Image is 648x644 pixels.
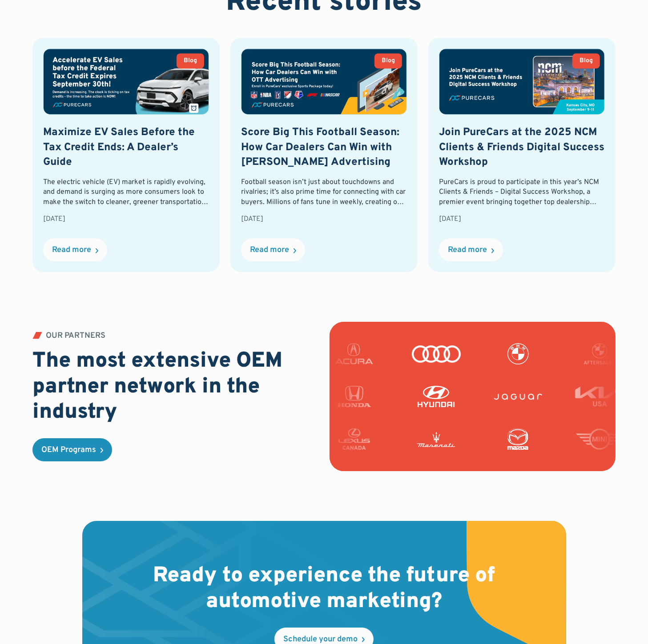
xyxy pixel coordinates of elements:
div: [DATE] [241,214,407,224]
h2: Ready to experience the future of automotive marketing? [139,564,509,615]
div: Blog [382,58,395,64]
img: BMW [519,343,569,364]
div: PureCars is proud to participate in this year’s NCM Clients & Friends – Digital Success Workshop,... [439,177,605,207]
a: BlogMaximize EV Sales Before the Tax Credit Ends: A Dealer’s GuideThe electric vehicle (EV) marke... [32,38,220,272]
img: Jaguar [492,386,542,407]
div: The electric vehicle (EV) market is rapidly evolving, and demand is surging as more consumers loo... [43,177,209,207]
div: Blog [184,58,197,64]
div: Blog [580,58,593,64]
div: Football season isn’t just about touchdowns and rivalries; it’s also prime time for connecting wi... [241,177,407,207]
a: BlogJoin PureCars at the 2025 NCM Clients & Friends Digital Success WorkshopPureCars is proud to ... [428,38,616,272]
a: OEM Programs [32,438,112,461]
img: Lexus Canada [352,428,402,450]
div: Schedule your demo [283,636,358,644]
img: Audi [437,343,487,364]
a: BlogScore Big This Football Season: How Car Dealers Can Win with [PERSON_NAME] AdvertisingFootbal... [230,38,418,272]
img: Mazda [515,428,565,450]
div: Read more [250,246,289,254]
h3: Join PureCars at the 2025 NCM Clients & Friends Digital Success Workshop [439,125,605,170]
img: Acura [355,343,405,364]
div: [DATE] [43,214,209,224]
h2: The most extensive OEM partner network in the industry [32,349,319,426]
img: Hyundai [410,386,460,407]
div: Read more [52,246,91,254]
h3: Score Big This Football Season: How Car Dealers Can Win with [PERSON_NAME] Advertising [241,125,407,170]
h3: Maximize EV Sales Before the Tax Credit Ends: A Dealer’s Guide [43,125,209,170]
div: OUR PARTNERS [46,332,105,340]
div: OEM Programs [41,446,96,454]
div: Read more [448,246,487,254]
img: Maserati [434,428,483,450]
div: [DATE] [439,214,605,224]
